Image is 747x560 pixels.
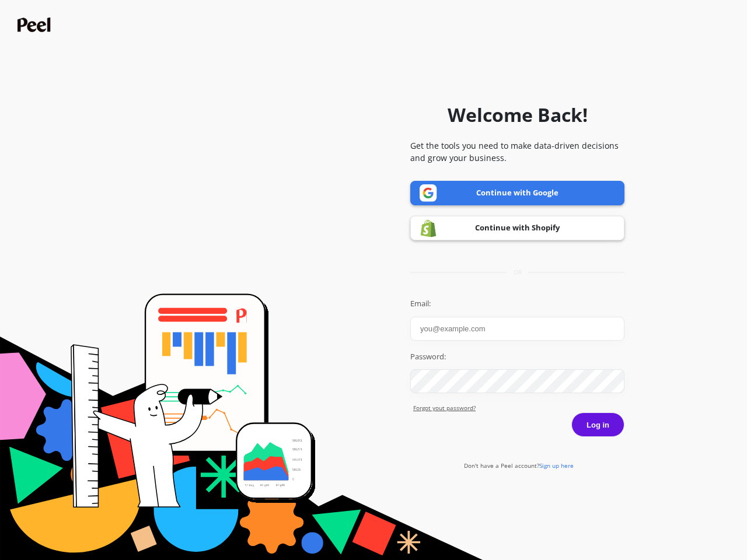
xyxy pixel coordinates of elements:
h1: Welcome Back! [448,101,588,129]
input: you@example.com [410,317,624,341]
img: Peel [18,17,54,32]
img: Google logo [420,184,437,202]
img: Shopify logo [420,219,437,237]
a: Continue with Shopify [410,216,624,240]
span: Sign up here [539,461,574,470]
p: Get the tools you need to make data-driven decisions and grow your business. [410,139,624,164]
label: Password: [410,351,624,363]
div: or [410,268,624,276]
button: Log in [571,412,624,437]
label: Email: [410,298,624,310]
a: Don't have a Peel account?Sign up here [464,461,574,470]
a: Forgot yout password? [413,404,624,412]
a: Continue with Google [410,181,624,205]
